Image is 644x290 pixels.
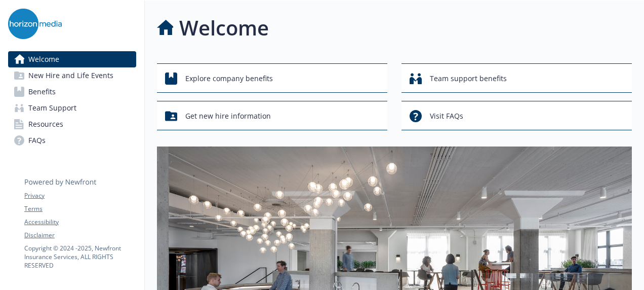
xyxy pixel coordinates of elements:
[24,217,136,227] a: Accessibility
[24,204,136,213] a: Terms
[24,191,136,200] a: Privacy
[8,116,136,132] a: Resources
[185,69,273,88] span: Explore company benefits
[8,132,136,149] a: FAQs
[28,67,113,84] span: New Hire and Life Events
[8,100,136,116] a: Team Support
[28,51,59,67] span: Welcome
[24,244,136,270] p: Copyright © 2024 - 2025 , Newfront Insurance Services, ALL RIGHTS RESERVED
[185,106,271,126] span: Get new hire information
[8,84,136,100] a: Benefits
[24,231,136,240] a: Disclaimer
[28,84,56,100] span: Benefits
[28,100,76,116] span: Team Support
[28,132,46,149] span: FAQs
[157,101,387,130] button: Get new hire information
[8,67,136,84] a: New Hire and Life Events
[179,13,269,43] h1: Welcome
[401,63,632,93] button: Team support benefits
[28,116,63,132] span: Resources
[430,69,507,88] span: Team support benefits
[8,51,136,67] a: Welcome
[430,106,463,126] span: Visit FAQs
[157,63,387,93] button: Explore company benefits
[401,101,632,130] button: Visit FAQs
